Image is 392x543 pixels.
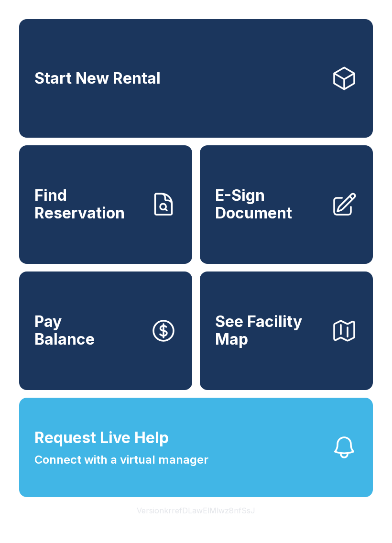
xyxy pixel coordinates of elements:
span: Request Live Help [34,426,169,449]
a: Find Reservation [19,145,192,264]
button: VersionkrrefDLawElMlwz8nfSsJ [129,497,263,524]
span: See Facility Map [215,313,323,348]
span: Start New Rental [34,70,161,87]
span: Connect with a virtual manager [34,451,208,468]
a: Start New Rental [19,19,373,138]
span: Pay Balance [34,313,95,348]
span: E-Sign Document [215,187,323,222]
a: E-Sign Document [200,145,373,264]
button: Request Live HelpConnect with a virtual manager [19,398,373,497]
button: PayBalance [19,271,192,390]
span: Find Reservation [34,187,142,222]
button: See Facility Map [200,271,373,390]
